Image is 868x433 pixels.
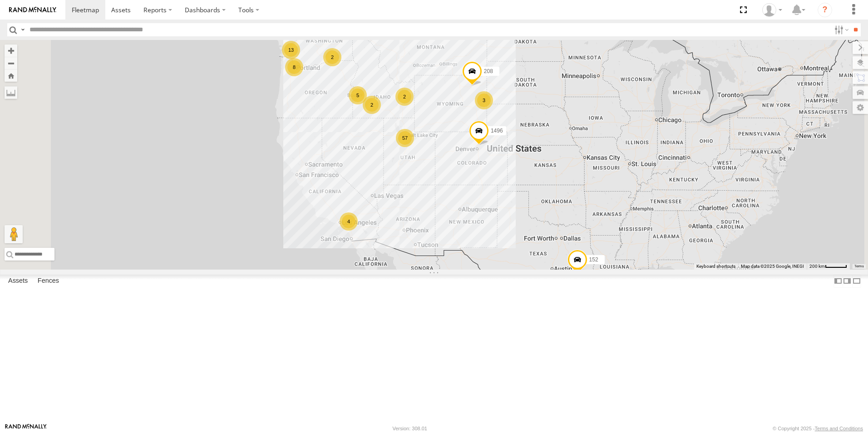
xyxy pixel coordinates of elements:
div: © Copyright 2025 - [773,426,863,431]
div: 2 [395,88,414,106]
span: Map data ©2025 Google, INEGI [741,264,804,269]
label: Hide Summary Table [852,275,861,288]
div: 8 [285,58,303,76]
label: Assets [4,275,32,287]
button: Zoom Home [5,69,17,82]
label: Search Filter Options [831,23,850,36]
label: Dock Summary Table to the Left [833,275,843,288]
div: Version: 308.01 [393,426,427,431]
img: rand-logo.svg [9,7,56,13]
div: 2 [323,48,341,66]
a: Visit our Website [5,424,47,433]
button: Keyboard shortcuts [696,263,735,270]
div: 3 [475,91,493,109]
div: 5 [349,86,367,104]
span: 200 km [809,264,825,269]
i: ? [818,3,832,17]
button: Drag Pegman onto the map to open Street View [5,225,23,243]
a: Terms and Conditions [815,426,863,431]
label: Fences [33,275,64,287]
a: Terms (opens in new tab) [854,265,864,268]
div: 2 [363,96,381,114]
button: Map Scale: 200 km per 45 pixels [807,263,850,270]
div: 4 [340,212,358,231]
label: Search Query [19,23,26,36]
label: Measure [5,86,17,99]
label: Map Settings [853,101,868,114]
label: Dock Summary Table to the Right [843,275,852,288]
span: 152 [589,256,598,263]
span: 1496 [491,128,503,134]
button: Zoom out [5,57,17,69]
div: Heidi Drysdale [759,3,785,17]
button: Zoom in [5,44,17,57]
span: 208 [484,68,493,74]
div: 57 [396,129,414,147]
div: 13 [282,41,300,59]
